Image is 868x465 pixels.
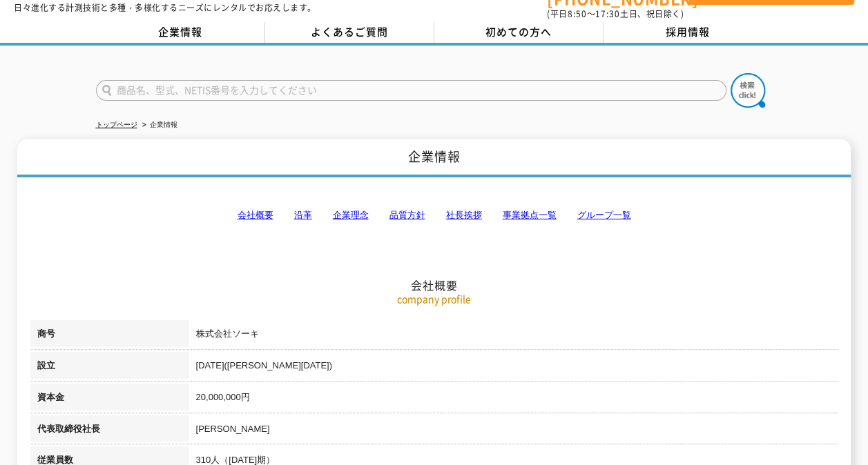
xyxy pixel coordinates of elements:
a: グループ一覧 [577,210,631,220]
a: 沿革 [294,210,312,220]
th: 資本金 [30,384,189,415]
img: btn_search.png [731,73,765,108]
p: company profile [30,292,838,306]
a: 会社概要 [238,210,273,220]
h2: 会社概要 [30,140,838,293]
td: 株式会社ソーキ [189,320,838,352]
h1: 企業情報 [17,139,851,177]
a: トップページ [96,121,137,128]
a: 採用情報 [604,22,773,43]
input: 商品名、型式、NETIS番号を入力してください [96,80,726,101]
a: 企業情報 [96,22,265,43]
span: 初めての方へ [485,24,552,39]
a: よくあるご質問 [265,22,434,43]
a: 事業拠点一覧 [503,210,557,220]
td: [DATE]([PERSON_NAME][DATE]) [189,352,838,384]
a: 初めての方へ [434,22,604,43]
th: 商号 [30,320,189,352]
a: 企業理念 [333,210,369,220]
span: 17:30 [595,8,620,20]
td: 20,000,000円 [189,384,838,415]
td: [PERSON_NAME] [189,415,838,447]
a: 社長挨拶 [446,210,482,220]
span: (平日 ～ 土日、祝日除く) [547,8,684,20]
a: 品質方針 [389,210,425,220]
th: 代表取締役社長 [30,415,189,447]
li: 企業情報 [139,118,177,132]
p: 日々進化する計測技術と多種・多様化するニーズにレンタルでお応えします。 [14,3,316,12]
span: 8:50 [568,8,587,20]
th: 設立 [30,352,189,384]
